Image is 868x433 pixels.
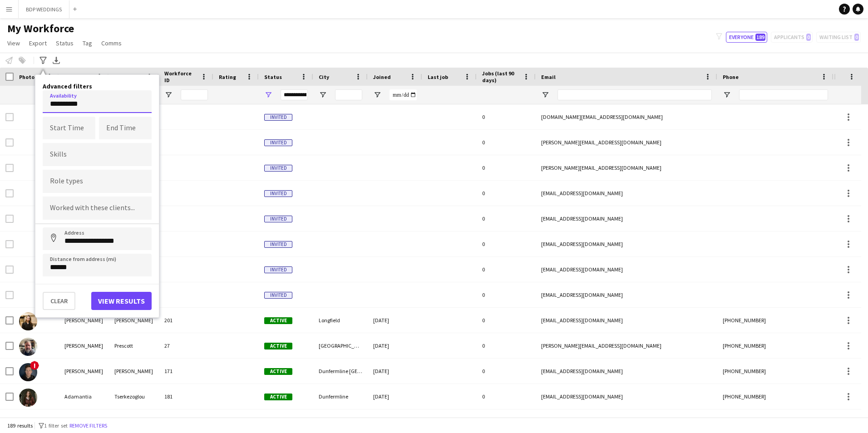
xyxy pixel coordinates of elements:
div: 0 [477,384,536,409]
a: Comms [98,37,125,49]
span: Joined [373,74,391,80]
div: [DATE] [368,384,422,409]
a: Tag [79,37,96,49]
div: 0 [477,359,536,384]
div: [DATE] [368,333,422,358]
button: Open Filter Menu [373,91,381,99]
input: Email Filter Input [557,89,712,100]
div: [PERSON_NAME] [109,308,159,333]
app-action-btn: Advanced filters [38,55,49,66]
div: [EMAIL_ADDRESS][DOMAIN_NAME] [536,308,717,333]
input: City Filter Input [335,89,362,100]
app-action-btn: Export XLSX [51,55,62,66]
a: Status [52,37,77,49]
span: 189 [755,34,765,41]
div: 0 [477,181,536,206]
button: Everyone189 [726,32,767,43]
img: Adam Harvey [19,312,37,330]
span: Tag [83,39,92,47]
span: Active [264,343,292,349]
input: Row Selection is disabled for this row (unchecked) [5,113,14,121]
span: Rating [219,74,236,80]
span: Jobs (last 90 days) [482,70,519,84]
span: City [319,74,329,80]
span: First Name [64,74,92,80]
span: Active [264,394,292,400]
span: Invited [264,165,292,172]
span: Invited [264,216,292,222]
span: Active [264,317,292,324]
div: [EMAIL_ADDRESS][DOMAIN_NAME] [536,181,717,206]
div: [EMAIL_ADDRESS][DOMAIN_NAME] [536,384,717,409]
div: [GEOGRAPHIC_DATA] [313,333,368,358]
div: [EMAIL_ADDRESS][DOMAIN_NAME] [536,282,717,307]
div: Dunfermline [313,384,368,409]
div: [PHONE_NUMBER] [717,359,833,384]
span: ! [30,361,39,370]
input: Joined Filter Input [390,89,417,100]
button: Remove filters [68,421,109,431]
button: Open Filter Menu [164,91,173,99]
div: [EMAIL_ADDRESS][DOMAIN_NAME] [536,231,717,256]
div: [EMAIL_ADDRESS][DOMAIN_NAME] [536,359,717,384]
img: Adam Prescott [19,338,37,356]
span: View [7,39,20,47]
input: Type to search skills... [50,150,144,158]
span: Status [56,39,74,47]
span: Last job [428,74,448,80]
div: 0 [477,333,536,358]
div: 0 [477,155,536,180]
img: Adamantia Tserkezoglou [19,389,37,407]
div: 201 [159,308,213,333]
div: [DATE] [368,359,422,384]
span: Active [264,368,292,375]
input: Phone Filter Input [739,89,828,100]
button: Clear [43,292,75,310]
input: Row Selection is disabled for this row (unchecked) [5,240,14,248]
span: Invited [264,241,292,248]
button: Open Filter Menu [541,91,549,99]
a: View [4,37,24,49]
span: Phone [723,74,739,80]
div: Dunfermline [GEOGRAPHIC_DATA][PERSON_NAME], [GEOGRAPHIC_DATA] [313,359,368,384]
div: 0 [477,257,536,282]
div: [EMAIL_ADDRESS][DOMAIN_NAME] [536,206,717,231]
input: Row Selection is disabled for this row (unchecked) [5,138,14,147]
span: Invited [264,190,292,197]
span: Invited [264,114,292,121]
div: 0 [477,130,536,155]
button: Open Filter Menu [319,91,327,99]
div: 27 [159,333,213,358]
input: Row Selection is disabled for this row (unchecked) [5,215,14,223]
div: 0 [477,104,536,129]
div: 0 [477,308,536,333]
input: Row Selection is disabled for this row (unchecked) [5,291,14,299]
div: [PERSON_NAME] [59,359,109,384]
img: Adam Stanley [19,363,37,381]
button: BDP WEDDINGS [19,0,69,18]
div: [PERSON_NAME][EMAIL_ADDRESS][DOMAIN_NAME] [536,130,717,155]
span: Invited [264,139,292,146]
button: View results [91,292,152,310]
div: Longfield [313,308,368,333]
div: [PERSON_NAME] [109,359,159,384]
div: 171 [159,359,213,384]
div: [PERSON_NAME] [59,333,109,358]
div: [DOMAIN_NAME][EMAIL_ADDRESS][DOMAIN_NAME] [536,104,717,129]
a: Export [25,37,50,49]
button: Open Filter Menu [264,91,272,99]
span: Invited [264,292,292,299]
input: Row Selection is disabled for this row (unchecked) [5,164,14,172]
input: Workforce ID Filter Input [181,89,208,100]
div: [PERSON_NAME] [59,308,109,333]
span: Email [541,74,556,80]
input: Type to search role types... [50,177,144,186]
div: [PHONE_NUMBER] [717,384,833,409]
div: 0 [477,206,536,231]
input: Type to search clients... [50,204,144,212]
span: Export [29,39,47,47]
span: Last Name [114,74,141,80]
div: [DATE] [368,308,422,333]
div: Prescott [109,333,159,358]
div: [EMAIL_ADDRESS][DOMAIN_NAME] [536,257,717,282]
